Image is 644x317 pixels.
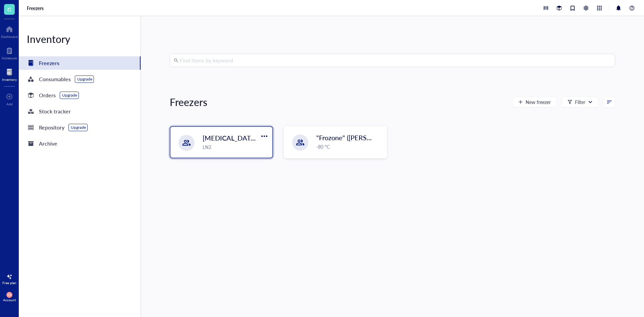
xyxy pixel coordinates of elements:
[1,24,18,39] a: Dashboard
[27,5,45,11] a: Freezers
[19,32,141,46] div: Inventory
[2,56,17,60] div: Notebook
[2,45,17,60] a: Notebook
[71,125,86,130] div: Upgrade
[316,143,383,150] div: -80 °C
[19,121,141,134] a: RepositoryUpgrade
[39,74,71,84] div: Consumables
[39,91,56,100] div: Orders
[19,89,141,102] a: OrdersUpgrade
[1,35,18,39] div: Dashboard
[77,76,92,82] div: Upgrade
[39,123,64,132] div: Repository
[62,93,77,98] div: Upgrade
[203,143,268,151] div: LN2
[6,102,13,106] div: Add
[316,133,461,142] span: "Frozone" ([PERSON_NAME]/[PERSON_NAME])
[19,105,141,118] a: Stock tracker
[7,5,11,13] span: G
[39,107,71,116] div: Stock tracker
[575,98,585,106] div: Filter
[19,72,141,86] a: ConsumablesUpgrade
[19,137,141,150] a: Archive
[2,67,17,82] a: Inventory
[526,99,551,105] span: New freezer
[39,58,59,68] div: Freezers
[2,77,17,82] div: Inventory
[3,298,16,302] div: Account
[513,97,556,107] button: New freezer
[203,133,397,143] span: [MEDICAL_DATA] Storage ([PERSON_NAME]/[PERSON_NAME])
[170,95,207,109] div: Freezers
[8,293,11,296] span: CB
[2,281,16,285] div: Free plan
[19,56,141,70] a: Freezers
[39,139,57,148] div: Archive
